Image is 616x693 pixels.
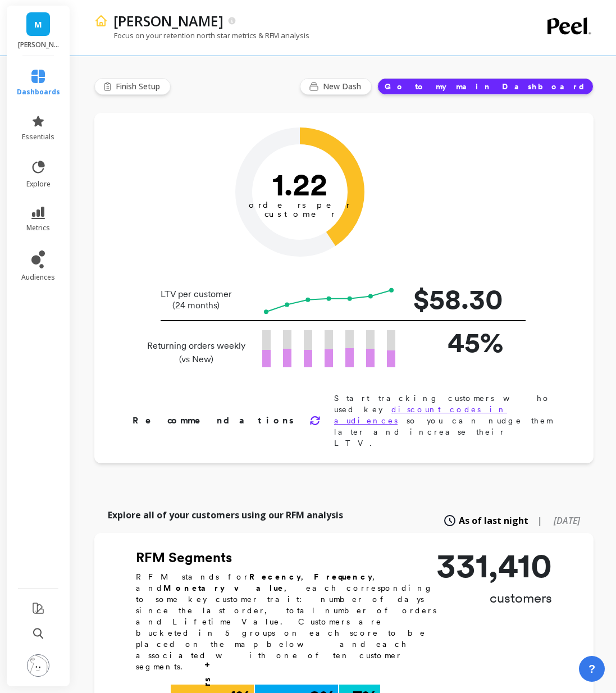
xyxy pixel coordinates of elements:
[22,133,54,142] span: essentials
[413,321,503,363] p: 45%
[272,166,327,203] text: 1.22
[26,224,50,232] span: metrics
[459,514,528,527] span: As of last night
[334,405,507,425] a: discount codes in audiences
[334,393,558,449] p: Start tracking customers who used key so you can nudge them later and increase their LTV.
[108,508,343,522] p: Explore all of your customers using our RFM analysis
[116,81,163,92] span: Finish Setup
[27,654,49,677] img: profile picture
[17,88,60,97] span: dashboards
[21,273,55,282] span: audiences
[554,514,580,527] span: [DATE]
[133,414,296,427] p: Recommendations
[144,289,249,311] p: LTV per customer (24 months)
[537,514,542,527] span: |
[436,549,552,582] p: 331,410
[136,549,436,567] h2: RFM Segments
[323,81,364,92] span: New Dash
[94,14,108,28] img: header icon
[94,30,309,40] p: Focus on your retention north star metrics & RFM analysis
[113,11,223,30] p: maude
[144,339,249,366] p: Returning orders weekly (vs New)
[436,589,552,607] p: customers
[579,656,605,682] button: ?
[377,78,594,95] button: Go to my main Dashboard
[136,571,436,672] p: RFM stands for , , and , each corresponding to some key customer trait: number of days since the ...
[18,40,59,49] p: maude
[588,661,595,677] span: ?
[300,78,372,95] button: New Dash
[34,18,42,31] span: M
[163,583,284,592] b: Monetary value
[94,78,171,95] button: Finish Setup
[264,209,336,219] tspan: customer
[314,572,372,581] b: Frequency
[26,180,51,189] span: explore
[249,572,301,581] b: Recency
[413,278,503,320] p: $58.30
[249,200,351,210] tspan: orders per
